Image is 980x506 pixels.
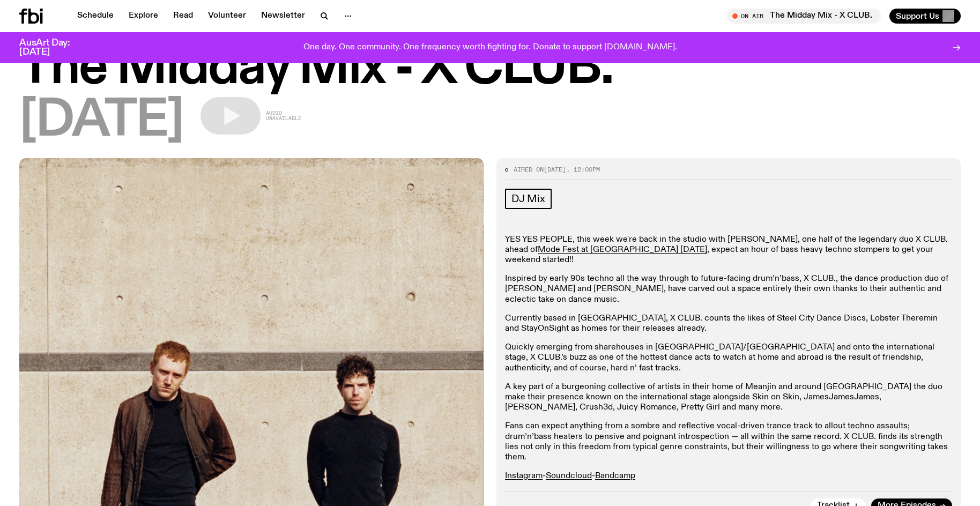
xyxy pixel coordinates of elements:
[122,9,165,24] a: Explore
[505,314,952,334] p: Currently based in [GEOGRAPHIC_DATA], X CLUB. counts the likes of Steel City Dance Discs, Lobster...
[505,343,952,374] p: Quickly emerging from sharehouses in [GEOGRAPHIC_DATA]/[GEOGRAPHIC_DATA] and onto the internation...
[202,9,253,24] a: Volunteer
[889,9,961,24] button: Support Us
[544,165,566,174] span: [DATE]
[505,471,952,481] p: - -
[19,39,88,57] h3: AusArt Day: [DATE]
[505,421,952,463] p: Fans can expect anything from a sombre and reflective vocal-driven trance track to allout techno ...
[505,235,952,266] p: YES YES PEOPLE, this week we're back in the studio with [PERSON_NAME], one half of the legendary ...
[71,9,120,24] a: Schedule
[505,382,952,413] p: A key part of a burgeoning collective of artists in their home of Meanjin and around [GEOGRAPHIC_...
[167,9,199,24] a: Read
[255,9,311,24] a: Newsletter
[546,472,592,480] a: Soundcloud
[566,165,600,174] span: , 12:00pm
[896,11,939,21] span: Support Us
[266,110,301,121] span: Audio unavailable
[303,43,677,53] p: One day. One community. One frequency worth fighting for. Donate to support [DOMAIN_NAME].
[505,472,543,480] a: Instagram
[727,9,881,24] button: On AirThe Midday Mix - X CLUB.
[538,245,707,254] a: Mode Fest at [GEOGRAPHIC_DATA] [DATE]
[505,189,552,209] a: DJ Mix
[19,44,961,93] h1: The Midday Mix - X CLUB.
[514,165,544,174] span: Aired on
[511,193,545,205] span: DJ Mix
[505,274,952,305] p: Inspired by early 90s techno all the way through to future-facing drum’n’bass, X CLUB., the dance...
[595,472,635,480] a: Bandcamp
[19,97,183,145] span: [DATE]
